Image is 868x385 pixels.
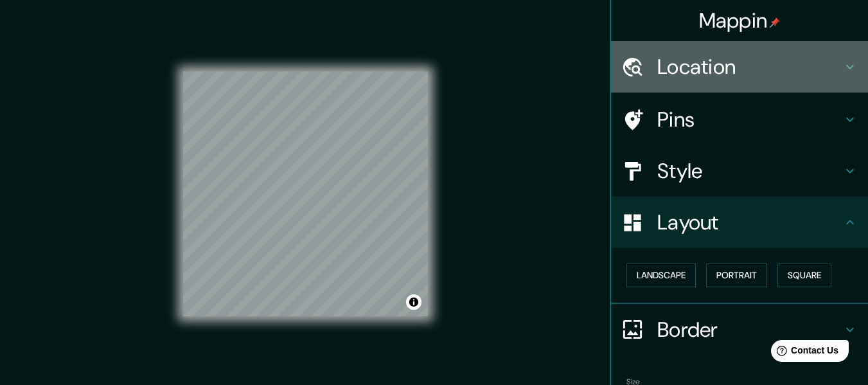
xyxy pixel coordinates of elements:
div: Location [611,41,868,93]
div: Border [611,304,868,355]
button: Toggle attribution [406,294,421,310]
h4: Pins [657,107,842,132]
iframe: Help widget launcher [754,335,854,371]
button: Square [777,264,831,287]
div: Layout [611,197,868,248]
h4: Layout [657,210,842,235]
h4: Mappin [699,8,781,33]
canvas: Map [183,71,428,316]
h4: Border [657,317,842,343]
h4: Style [657,158,842,184]
img: pin-icon.png [770,17,780,28]
h4: Location [657,54,842,80]
button: Landscape [626,264,696,287]
div: Style [611,145,868,197]
button: Portrait [706,264,767,287]
div: Pins [611,94,868,145]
